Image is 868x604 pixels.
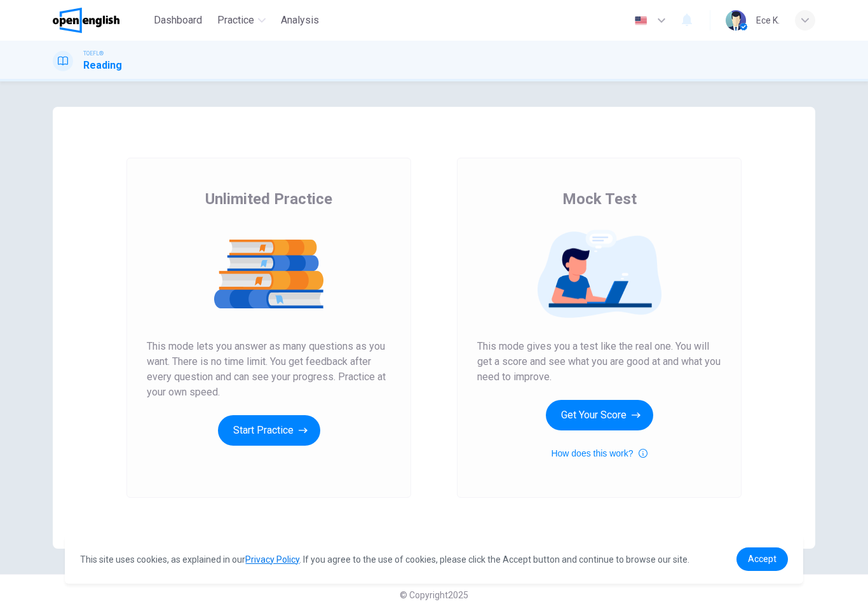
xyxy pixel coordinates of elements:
button: How does this work? [551,446,647,461]
span: This mode lets you answer as many questions as you want. There is no time limit. You get feedback... [147,339,391,400]
span: Accept [748,554,776,564]
span: Analysis [281,13,319,28]
span: © Copyright 2025 [400,590,468,600]
button: Start Practice [218,415,320,446]
span: Mock Test [562,189,637,209]
span: Practice [217,13,254,28]
a: OpenEnglish logo [53,8,149,33]
img: en [633,16,649,25]
div: cookieconsent [65,535,803,584]
h1: Reading [83,58,122,73]
button: Practice [212,9,271,32]
a: Privacy Policy [245,554,299,565]
span: Dashboard [154,13,202,28]
button: Get Your Score [546,400,653,430]
button: Analysis [276,9,324,32]
a: dismiss cookie message [736,547,788,571]
button: Dashboard [149,9,207,32]
div: Ece K. [756,13,780,28]
span: TOEFL® [83,49,104,58]
img: OpenEnglish logo [53,8,119,33]
span: This mode gives you a test like the real one. You will get a score and see what you are good at a... [477,339,721,385]
span: This site uses cookies, as explained in our . If you agree to the use of cookies, please click th... [80,554,689,565]
img: Profile picture [726,10,746,31]
span: Unlimited Practice [205,189,332,209]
